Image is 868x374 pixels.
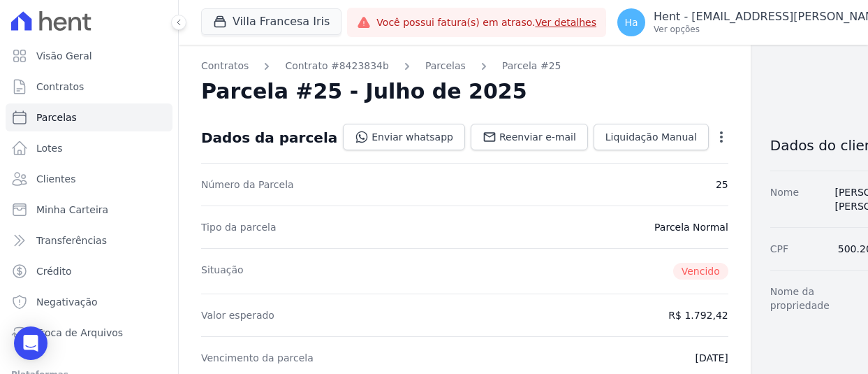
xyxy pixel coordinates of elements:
span: Negativação [36,295,98,309]
a: Transferências [6,226,172,254]
span: Lotes [36,141,63,155]
dd: 25 [716,178,728,192]
span: Ha [624,17,638,27]
div: Open Intercom Messenger [14,326,47,360]
dt: Número da Parcela [201,178,294,192]
dt: Nome [770,185,799,213]
a: Clientes [6,165,172,193]
dt: CPF [770,242,788,256]
a: Liquidação Manual [594,124,709,150]
span: Contratos [36,80,84,94]
nav: Breadcrumb [201,59,728,73]
dt: Tipo da parcela [201,220,277,234]
span: Vencido [673,263,728,280]
dd: [DATE] [695,351,728,365]
span: Reenviar e-mail [499,130,576,144]
a: Contrato #8423834b [285,59,389,73]
span: Você possui fatura(s) em atraso. [376,15,596,30]
a: Parcela #25 [502,59,561,73]
span: Visão Geral [36,49,92,63]
a: Ver detalhes [535,17,596,28]
a: Contratos [201,59,249,73]
a: Reenviar e-mail [471,124,588,150]
a: Minha Carteira [6,196,172,224]
h2: Parcela #25 - Julho de 2025 [201,79,527,104]
dd: Parcela Normal [654,220,728,234]
span: Clientes [36,172,75,186]
button: Villa Francesa Iris [201,8,341,35]
span: Transferências [36,233,107,247]
div: Dados da parcela [201,129,337,146]
span: Minha Carteira [36,203,108,217]
dt: Vencimento da parcela [201,351,314,365]
a: Negativação [6,288,172,316]
dt: Situação [201,263,244,280]
a: Visão Geral [6,42,172,70]
a: Enviar whatsapp [343,124,465,150]
span: Liquidação Manual [605,130,697,144]
dd: R$ 1.792,42 [668,308,728,322]
a: Troca de Arquivos [6,319,172,347]
span: Parcelas [36,110,77,124]
a: Parcelas [6,103,172,131]
a: Lotes [6,134,172,162]
dt: Valor esperado [201,308,274,322]
span: Crédito [36,264,72,278]
a: Crédito [6,257,172,285]
dt: Nome da propriedade [770,285,851,312]
a: Contratos [6,73,172,101]
a: Parcelas [425,59,466,73]
span: Troca de Arquivos [36,326,123,340]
